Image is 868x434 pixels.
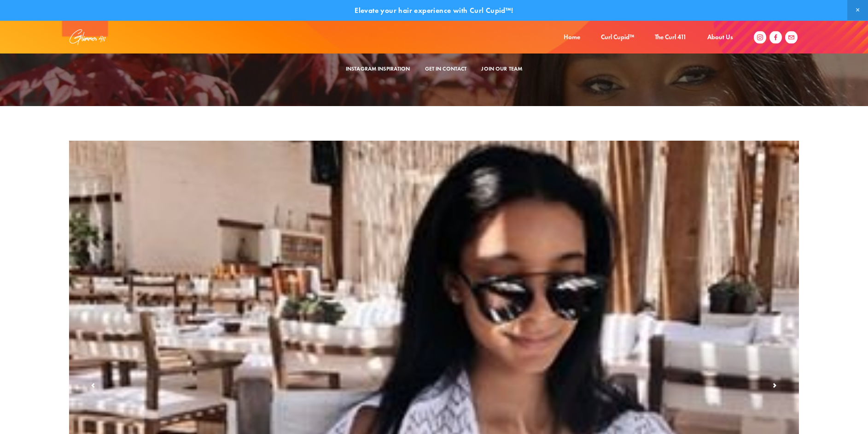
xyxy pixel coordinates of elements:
[425,65,467,72] a: Get in Contact
[69,29,106,46] img: Glimmer 411®
[481,65,522,72] a: Join Our Team
[655,30,687,44] a: The Curl 411
[346,63,410,75] a: Instagram Inspiration
[601,30,634,44] a: Curl Cupid™
[707,33,733,42] a: About Us
[564,30,580,44] a: Home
